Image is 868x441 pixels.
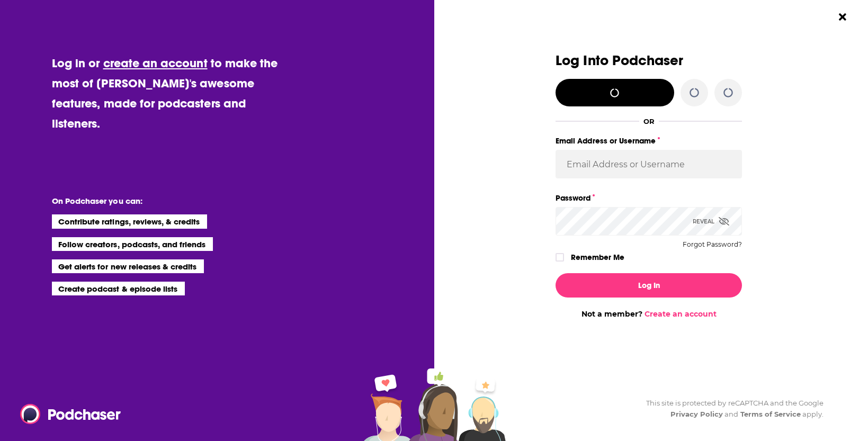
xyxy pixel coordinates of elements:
li: Get alerts for new releases & credits [52,259,204,273]
a: Create an account [645,309,717,319]
div: OR [643,117,655,125]
button: Close Button [833,7,853,27]
div: Not a member? [556,309,742,319]
label: Password [556,191,742,205]
div: Reveal [693,207,729,236]
img: Podchaser - Follow, Share and Rate Podcasts [20,404,122,424]
li: On Podchaser you can: [52,196,264,206]
a: create an account [103,56,208,70]
div: This site is protected by reCAPTCHA and the Google and apply. [638,398,824,420]
button: Log In [556,273,742,298]
li: Follow creators, podcasts, and friends [52,237,213,251]
li: Contribute ratings, reviews, & credits [52,214,208,228]
a: Podchaser - Follow, Share and Rate Podcasts [20,404,113,424]
label: Remember Me [571,250,624,264]
a: Privacy Policy [670,410,723,418]
input: Email Address or Username [556,150,742,178]
label: Email Address or Username [556,134,742,148]
h3: Log Into Podchaser [556,53,742,68]
a: Terms of Service [740,410,801,418]
li: Create podcast & episode lists [52,282,185,295]
button: Forgot Password? [683,241,742,248]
